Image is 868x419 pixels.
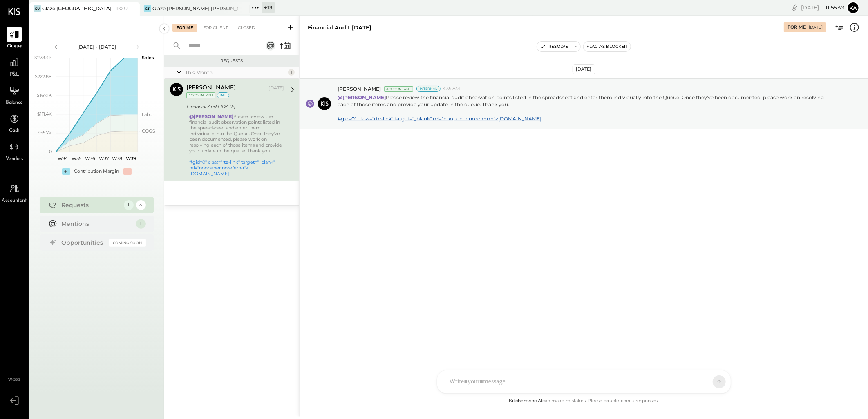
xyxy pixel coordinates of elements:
[125,156,136,161] text: W39
[58,156,68,161] text: W34
[217,92,229,98] div: int
[0,111,28,135] a: Cash
[98,156,108,161] text: W37
[189,114,233,119] strong: @[PERSON_NAME]
[791,3,799,12] div: copy link
[809,25,823,30] div: [DATE]
[34,5,41,12] div: GU
[189,159,275,176] a: #gid=0" class="rte-link" target="_blank" rel="noopener noreferrer">[DOMAIN_NAME]
[288,69,295,76] div: 1
[35,74,52,79] text: $222.8K
[124,200,134,210] div: 1
[172,24,197,32] div: For Me
[142,55,154,60] text: Sales
[262,2,275,13] div: + 13
[185,69,286,76] div: This Month
[573,64,595,74] div: [DATE]
[34,55,52,60] text: $278.4K
[9,127,20,135] span: Cash
[85,156,95,161] text: W36
[144,5,151,12] div: GT
[199,24,232,32] div: For Client
[62,201,120,209] div: Requests
[37,92,52,98] text: $167.1K
[74,168,119,175] div: Contribution Margin
[72,156,81,161] text: W35
[234,24,259,32] div: Closed
[801,4,845,11] div: [DATE]
[37,111,52,117] text: $111.4K
[142,128,155,134] text: COGS
[152,5,238,12] div: Glaze [PERSON_NAME] [PERSON_NAME] LLC
[0,83,28,107] a: Balance
[537,42,571,51] button: Resolve
[38,130,52,136] text: $55.7K
[62,43,132,50] div: [DATE] - [DATE]
[186,103,282,111] div: Financial Audit [DATE]
[189,114,284,176] div: Please review the financial audit observation points listed in the spreadsheet and enter them ind...
[142,111,154,117] text: Labor
[416,86,441,92] div: Internal
[123,168,132,175] div: -
[0,181,28,205] a: Accountant
[384,86,413,92] div: Accountant
[186,92,215,98] div: Accountant
[62,220,132,228] div: Mentions
[109,239,146,247] div: Coming Soon
[787,24,806,31] div: For Me
[7,43,22,50] span: Queue
[42,5,128,12] div: Glaze [GEOGRAPHIC_DATA] - 110 Uni
[62,168,70,175] div: +
[2,197,27,205] span: Accountant
[338,85,381,92] span: [PERSON_NAME]
[308,24,371,31] div: Financial Audit [DATE]
[136,219,146,229] div: 1
[6,156,23,163] span: Vendors
[338,94,835,122] p: Please review the financial audit observation points listed in the spreadsheet and enter them ind...
[168,58,295,64] div: Requests
[338,116,541,122] a: #gid=0" class="rte-link" target="_blank" rel="noopener noreferrer">[DOMAIN_NAME]
[0,27,28,50] a: Queue
[10,71,19,78] span: P&L
[136,200,146,210] div: 3
[6,99,23,107] span: Balance
[0,55,28,78] a: P&L
[268,85,284,91] div: [DATE]
[186,84,236,92] div: [PERSON_NAME]
[338,94,386,100] strong: @[PERSON_NAME]
[112,156,122,161] text: W38
[62,238,105,247] div: Opportunities
[0,139,28,163] a: Vendors
[584,42,631,51] button: Flag as Blocker
[847,1,860,14] button: Ka
[49,149,52,154] text: 0
[443,86,460,92] span: 4:35 AM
